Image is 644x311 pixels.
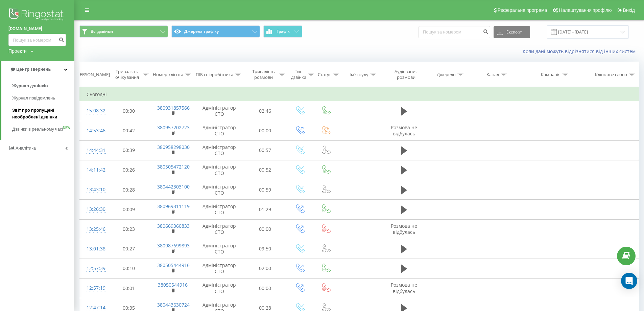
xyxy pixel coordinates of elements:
[559,7,612,13] span: Налаштування профілю
[12,92,74,104] a: Журнал повідомлень
[494,26,530,38] button: Експорт
[1,61,74,77] a: Центр звернень
[243,279,287,298] td: 00:00
[195,121,243,140] td: Адміністратор СТО
[91,29,113,34] span: Всі дзвінки
[16,146,36,151] span: Аналiтика
[12,104,74,123] a: Звіт про пропущені необроблені дзвінки
[243,180,287,200] td: 00:59
[87,124,100,137] div: 14:53:46
[157,203,190,209] a: 380969311119
[621,273,637,289] div: Open Intercom Messenger
[12,126,63,133] span: Дзвінки в реальному часі
[8,7,66,24] img: Ringostat logo
[437,72,456,77] div: Джерело
[12,123,74,135] a: Дзвінки в реальному часіNEW
[171,25,260,38] button: Джерела трафіку
[113,69,141,80] div: Тривалість очікування
[87,104,100,117] div: 15:08:32
[391,282,417,294] span: Розмова не відбулась
[80,88,639,101] td: Сьогодні
[87,163,100,177] div: 14:11:42
[157,124,190,131] a: 380957202723
[389,69,423,80] div: Аудіозапис розмови
[107,200,150,219] td: 00:09
[87,183,100,196] div: 13:43:10
[107,160,150,180] td: 00:26
[318,72,331,77] div: Статус
[8,48,27,54] div: Проекти
[391,124,417,137] span: Розмова не відбулась
[391,223,417,235] span: Розмова не відбулась
[195,239,243,259] td: Адміністратор СТО
[291,69,306,80] div: Тип дзвінка
[195,101,243,121] td: Адміністратор СТО
[157,262,190,268] a: 380505444916
[107,279,150,298] td: 00:01
[419,26,490,38] input: Пошук за номером
[541,72,560,77] div: Кампанія
[157,144,190,150] a: 380958298030
[243,200,287,219] td: 01:29
[277,29,290,34] span: Графік
[350,72,368,77] div: Ім'я пулу
[107,140,150,160] td: 00:39
[107,180,150,200] td: 00:28
[195,259,243,278] td: Адміністратор СТО
[195,140,243,160] td: Адміністратор СТО
[486,72,499,77] div: Канал
[107,259,150,278] td: 00:10
[8,25,66,32] a: [DOMAIN_NAME]
[8,34,66,46] input: Пошук за номером
[12,83,48,89] span: Журнал дзвінків
[87,223,100,236] div: 13:25:46
[16,67,51,72] span: Центр звернень
[79,25,168,38] button: Всі дзвінки
[243,219,287,239] td: 00:00
[12,95,55,102] span: Журнал повідомлень
[12,80,74,92] a: Журнал дзвінків
[12,107,71,120] span: Звіт про пропущені необроблені дзвінки
[523,48,639,54] a: Коли дані можуть відрізнятися вiд інших систем
[76,72,110,77] div: [PERSON_NAME]
[195,160,243,180] td: Адміністратор СТО
[157,302,190,308] a: 380443630724
[243,121,287,140] td: 00:00
[623,7,635,13] span: Вихід
[157,223,190,229] a: 380669360833
[195,200,243,219] td: Адміністратор СТО
[243,160,287,180] td: 00:52
[87,144,100,157] div: 14:44:31
[195,180,243,200] td: Адміністратор СТО
[87,262,100,275] div: 12:57:39
[107,121,150,140] td: 00:42
[87,242,100,256] div: 13:01:38
[157,163,190,170] a: 380505472120
[153,72,183,77] div: Номер клієнта
[157,242,190,249] a: 380987699893
[107,239,150,259] td: 00:27
[243,239,287,259] td: 09:50
[196,72,233,77] div: ПІБ співробітника
[107,101,150,121] td: 00:30
[157,183,190,190] a: 380442303100
[263,25,302,38] button: Графік
[195,279,243,298] td: Адміністратор СТО
[595,72,627,77] div: Ключове слово
[249,69,277,80] div: Тривалість розмови
[195,219,243,239] td: Адміністратор СТО
[87,203,100,216] div: 13:26:30
[87,282,100,295] div: 12:57:19
[498,7,547,13] span: Реферальна програма
[243,259,287,278] td: 02:00
[107,219,150,239] td: 00:23
[158,282,188,288] a: 38050544916
[157,105,190,111] a: 380931857566
[243,101,287,121] td: 02:46
[243,140,287,160] td: 00:57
